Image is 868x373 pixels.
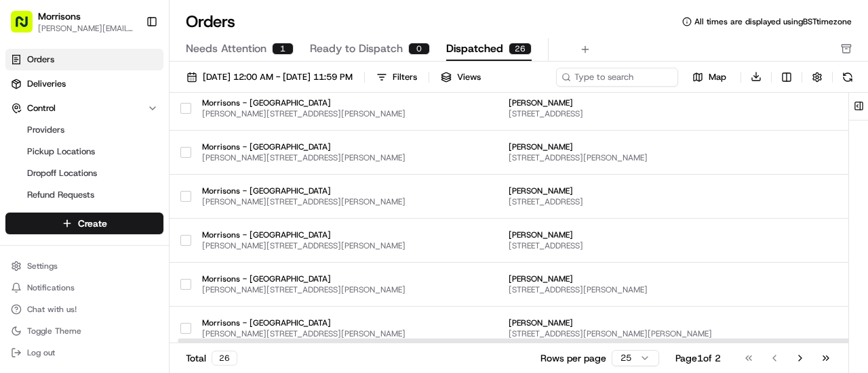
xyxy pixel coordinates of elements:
[5,257,163,276] button: Settings
[22,164,147,183] a: Dropoff Locations
[202,185,406,196] span: Morrisons - [GEOGRAPHIC_DATA]
[684,69,735,85] button: Map
[5,49,163,70] a: Orders
[5,343,163,362] button: Log out
[435,68,487,87] button: Views
[709,71,726,83] span: Map
[272,43,294,55] div: 1
[5,97,163,119] button: Control
[540,351,606,365] p: Rows per page
[27,167,97,179] span: Dropoff Locations
[202,284,406,295] span: [PERSON_NAME][STREET_ADDRESS][PERSON_NAME]
[46,142,172,153] div: We're available if you need us!
[5,213,163,234] button: Create
[14,13,41,40] img: Nash
[5,322,163,341] button: Toggle Theme
[202,97,406,108] span: Morrisons - [GEOGRAPHIC_DATA]
[27,53,54,66] span: Orders
[14,197,24,208] div: 📗
[202,317,406,328] span: Morrisons - [GEOGRAPHIC_DATA]
[78,217,107,230] span: Create
[27,347,55,358] span: Log out
[202,273,406,284] span: Morrisons - [GEOGRAPHIC_DATA]
[370,68,423,87] button: Filters
[27,261,58,271] span: Settings
[446,41,503,57] span: Dispatched
[27,304,77,315] span: Chat with us!
[202,240,406,251] span: [PERSON_NAME][STREET_ADDRESS][PERSON_NAME]
[694,16,852,27] span: All times are displayed using BST timezone
[5,73,163,95] a: Deliveries
[35,87,244,101] input: Got a question? Start typing here...
[202,328,406,339] span: [PERSON_NAME][STREET_ADDRESS][PERSON_NAME]
[457,71,481,83] span: Views
[180,68,359,87] button: [DATE] 12:00 AM - [DATE] 11:59 PM
[46,129,222,142] div: Start new chat
[509,43,532,55] div: 26
[675,351,721,365] div: Page 1 of 2
[5,5,140,38] button: Morrisons[PERSON_NAME][EMAIL_ADDRESS][PERSON_NAME][DOMAIN_NAME]
[27,189,94,201] span: Refund Requests
[38,9,81,23] button: Morrisons
[408,43,430,55] div: 0
[8,190,109,215] a: 📗Knowledge Base
[14,129,38,153] img: 1736555255976-a54dd68f-1ca7-489b-9aae-adbdc363a1c4
[27,146,95,158] span: Pickup Locations
[202,196,406,207] span: [PERSON_NAME][STREET_ADDRESS][PERSON_NAME]
[202,108,406,119] span: [PERSON_NAME][STREET_ADDRESS][PERSON_NAME]
[96,228,164,239] a: Powered byPylon
[38,23,135,34] button: [PERSON_NAME][EMAIL_ADDRESS][PERSON_NAME][DOMAIN_NAME]
[212,351,237,366] div: 26
[186,41,267,57] span: Needs Attention
[22,185,147,204] a: Refund Requests
[838,68,857,87] button: Refresh
[14,53,247,75] p: Welcome 👋
[27,78,66,90] span: Deliveries
[22,120,147,139] a: Providers
[128,196,218,209] span: API Documentation
[5,278,163,297] button: Notifications
[27,282,75,293] span: Notifications
[310,41,403,57] span: Ready to Dispatch
[5,300,163,319] button: Chat with us!
[115,197,125,208] div: 💻
[556,68,678,87] input: Type to search
[202,152,406,163] span: [PERSON_NAME][STREET_ADDRESS][PERSON_NAME]
[135,229,164,239] span: Pylon
[109,190,223,215] a: 💻API Documentation
[393,71,417,83] div: Filters
[202,141,406,152] span: Morrisons - [GEOGRAPHIC_DATA]
[22,142,147,161] a: Pickup Locations
[203,71,353,83] span: [DATE] 12:00 AM - [DATE] 11:59 PM
[231,133,247,149] button: Start new chat
[27,326,81,336] span: Toggle Theme
[186,351,237,366] div: Total
[27,102,56,114] span: Control
[27,196,104,209] span: Knowledge Base
[186,11,235,32] h1: Orders
[202,229,406,240] span: Morrisons - [GEOGRAPHIC_DATA]
[27,124,64,136] span: Providers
